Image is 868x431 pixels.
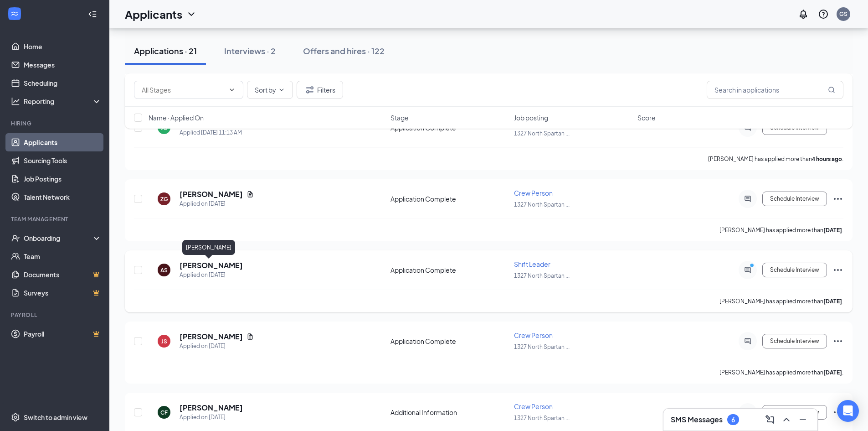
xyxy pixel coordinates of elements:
p: [PERSON_NAME] has applied more than . [719,369,843,376]
b: [DATE] [823,298,842,305]
svg: Settings [11,413,20,422]
div: CF [160,409,168,416]
a: Home [24,37,102,56]
div: Application Complete [390,337,508,346]
a: Sourcing Tools [24,151,102,170]
a: DocumentsCrown [24,265,102,284]
div: Payroll [11,311,100,319]
span: 1327 North Spartan ... [514,415,570,421]
b: [DATE] [823,227,842,234]
span: 1327 North Spartan ... [514,272,570,279]
svg: Ellipses [832,265,843,275]
span: Crew Person [514,331,553,339]
a: Job Postings [24,170,102,188]
svg: Notifications [798,9,809,20]
span: 1327 North Spartan ... [514,343,570,350]
div: Open Intercom Messenger [837,400,859,422]
input: All Stages [142,85,225,95]
div: AS [160,266,168,274]
svg: Filter [304,84,315,95]
button: Schedule Interview [762,405,827,420]
p: [PERSON_NAME] has applied more than . [708,155,843,163]
button: Minimize [796,412,810,427]
div: Applied on [DATE] [180,413,243,422]
button: Sort byChevronDown [247,81,293,99]
button: Filter Filters [297,81,343,99]
svg: MagnifyingGlass [828,86,835,93]
b: [DATE] [823,369,842,376]
svg: ComposeMessage [765,414,776,425]
button: Schedule Interview [762,334,827,348]
div: Onboarding [24,234,94,243]
button: ComposeMessage [763,412,777,427]
span: Shift Leader [514,260,550,268]
div: 6 [731,416,735,424]
a: Scheduling [24,74,102,92]
button: Schedule Interview [762,192,827,206]
svg: Ellipses [832,336,843,347]
svg: Analysis [11,97,20,106]
svg: UserCheck [11,234,20,243]
div: Application Complete [390,265,508,275]
div: [PERSON_NAME] [182,240,235,255]
a: Messages [24,56,102,74]
svg: ActiveChat [742,338,753,345]
svg: WorkstreamLogo [10,9,19,18]
div: Reporting [24,97,102,106]
svg: Ellipses [832,407,843,418]
span: Crew Person [514,402,553,410]
a: Talent Network [24,188,102,206]
svg: Document [247,191,254,198]
div: JS [161,338,167,345]
div: Additional Information [390,408,508,417]
div: Hiring [11,119,100,127]
h5: [PERSON_NAME] [180,332,243,342]
a: SurveysCrown [24,284,102,302]
p: [PERSON_NAME] has applied more than . [719,297,843,305]
span: Crew Person [514,189,553,197]
a: PayrollCrown [24,325,102,343]
a: Team [24,247,102,265]
div: Application Complete [390,194,508,203]
div: Interviews · 2 [224,45,276,57]
div: Applied on [DATE] [180,199,254,208]
div: Team Management [11,215,100,223]
div: Offers and hires · 122 [303,45,385,57]
h1: Applicants [125,6,182,22]
span: Name · Applied On [149,113,204,122]
h5: [PERSON_NAME] [180,260,243,270]
svg: Document [247,333,254,340]
svg: Collapse [88,10,97,19]
div: GS [839,10,847,18]
p: [PERSON_NAME] has applied more than . [719,226,843,234]
svg: ChevronDown [228,86,236,93]
div: Applied on [DATE] [180,270,243,280]
div: Applications · 21 [134,45,197,57]
div: Switch to admin view [24,413,87,422]
span: Sort by [255,87,276,93]
a: Applicants [24,133,102,151]
span: Stage [390,113,409,122]
h5: [PERSON_NAME] [180,403,243,413]
span: Score [637,113,656,122]
h3: SMS Messages [671,415,723,425]
span: Job posting [514,113,548,122]
svg: ChevronUp [781,414,792,425]
svg: ActiveChat [742,195,753,203]
svg: QuestionInfo [818,9,829,20]
b: 4 hours ago [812,156,842,162]
svg: Minimize [797,414,808,425]
div: Applied on [DATE] [180,342,254,351]
span: 1327 North Spartan ... [514,201,570,208]
h5: [PERSON_NAME] [180,189,243,199]
button: Schedule Interview [762,263,827,277]
svg: ChevronDown [186,9,197,20]
svg: ActiveChat [742,266,753,274]
div: ZG [160,195,168,203]
svg: ChevronDown [278,86,285,93]
svg: PrimaryDot [748,263,759,270]
svg: Ellipses [832,193,843,204]
button: ChevronUp [779,412,794,427]
input: Search in applications [707,81,843,99]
